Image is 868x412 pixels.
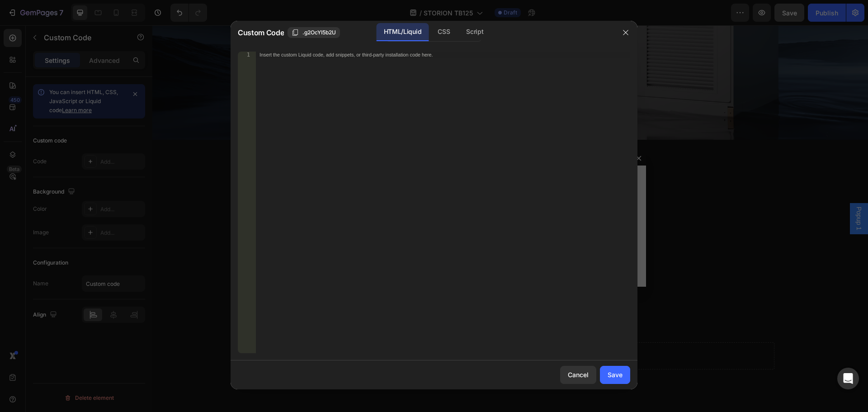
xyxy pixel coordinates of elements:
div: Dialog body [222,126,494,261]
div: CSS [430,23,457,41]
span: Custom code [237,147,479,158]
button: .g2OcYI5b2U [288,27,340,38]
div: Open Intercom Messenger [837,368,859,389]
div: Cancel [568,370,589,379]
span: .g2OcYI5b2U [302,28,336,37]
div: Insert the custom Liquid code, add snippets, or third-party installation code here. [259,52,589,57]
button: Cancel [560,366,596,384]
button: Save [600,366,630,384]
div: HTML/Liquid [377,23,429,41]
div: 1 [238,52,256,58]
div: Custom Code [248,170,287,178]
div: Script [459,23,491,41]
div: Dialog content [222,126,494,261]
div: Save [608,370,623,379]
span: Custom Code [238,27,284,38]
span: Popup 1 [702,181,711,205]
